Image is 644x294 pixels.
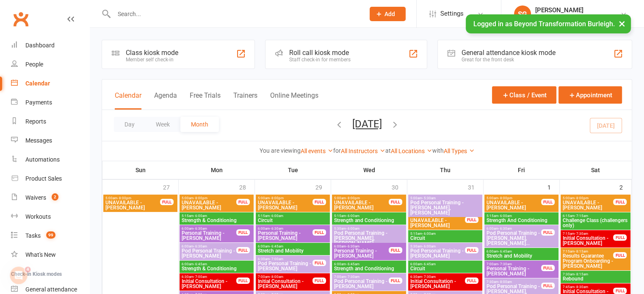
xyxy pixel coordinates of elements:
[236,278,250,284] div: FULL
[257,214,328,218] span: 5:15am
[462,49,556,57] div: General attendance kiosk mode
[334,196,389,200] span: 5:00am
[25,80,50,87] div: Calendar
[25,118,46,125] div: Reports
[270,214,283,218] span: - 6:00am
[115,91,141,110] button: Calendar
[389,247,402,253] div: FULL
[111,8,359,20] input: Search...
[11,150,89,169] a: Automations
[498,262,512,266] span: - 7:30am
[410,232,481,236] span: 5:15am
[465,217,478,223] div: FULL
[562,285,614,289] span: 7:45am
[270,91,318,110] button: Online Meetings
[11,226,89,245] a: Tasks 99
[25,61,43,68] div: People
[575,272,588,276] span: - 8:15am
[270,196,284,200] span: - 8:00pm
[11,188,89,207] a: Waivers 2
[163,180,178,194] div: 27
[301,148,333,154] a: All events
[257,248,328,253] span: Stretch and Mobility
[11,93,89,112] a: Payments
[46,231,55,239] span: 99
[257,218,328,223] span: Circuit
[181,248,237,258] span: Pod Personal Training - [PERSON_NAME]
[181,275,237,279] span: 6:30am
[126,49,178,57] div: Class kiosk mode
[190,91,221,110] button: Free Trials
[575,285,588,289] span: - 8:30am
[334,248,389,258] span: Personal Training - [PERSON_NAME]
[11,169,89,188] a: Product Sales
[260,147,301,154] strong: You are viewing
[193,214,207,218] span: - 6:00am
[514,5,531,22] div: SG
[486,231,542,246] span: Pod Personal Training - [PERSON_NAME], [PERSON_NAME]...
[312,278,326,284] div: FULL
[613,234,627,241] div: FULL
[484,161,560,179] th: Fri
[486,214,557,218] span: 5:15am
[126,57,178,63] div: Member self check-in
[410,245,465,248] span: 5:30am
[410,248,465,258] span: Pod Personal Training - [PERSON_NAME]
[181,245,237,248] span: 6:00am
[11,245,89,264] a: What's New
[498,214,512,218] span: - 6:00am
[410,218,465,228] span: UNAVAILABLE - [PERSON_NAME]
[331,161,407,179] th: Wed
[52,193,58,201] span: 2
[346,227,359,231] span: - 6:00am
[334,279,389,289] span: Pod Personal Training - [PERSON_NAME]
[391,148,432,154] a: All Locations
[270,227,283,231] span: - 6:30am
[145,117,180,132] button: Week
[498,227,512,231] span: - 6:30am
[410,200,481,215] span: Pod Personal Training - [PERSON_NAME], [PERSON_NAME]
[440,4,464,23] span: Settings
[312,229,326,236] div: FULL
[389,278,402,284] div: FULL
[334,218,404,223] span: Strength and Conditioning
[486,227,542,231] span: 6:00am
[154,91,177,110] button: Agenda
[486,250,557,253] span: 6:00am
[25,137,52,144] div: Messages
[239,180,254,194] div: 28
[486,200,542,210] span: UNAVAILABLE - [PERSON_NAME]
[486,253,557,258] span: Stretch and Mobility
[346,196,360,200] span: - 8:00pm
[334,227,404,231] span: 5:30am
[25,99,52,106] div: Payments
[25,194,46,201] div: Waivers
[257,231,313,241] span: Personal Training - [PERSON_NAME]
[560,161,632,179] th: Sat
[334,245,389,248] span: 6:00am
[468,180,483,194] div: 31
[444,148,475,154] a: All Types
[486,196,542,200] span: 5:00am
[410,236,481,241] span: Circuit
[547,180,559,194] div: 1
[193,275,207,279] span: - 7:00am
[562,196,614,200] span: 5:00am
[181,214,252,218] span: 5:15am
[575,232,588,236] span: - 7:30am
[257,279,313,289] span: Initial Consultation - [PERSON_NAME]
[462,57,556,63] div: Great for the front desk
[498,196,512,200] span: - 8:00pm
[541,229,555,236] div: FULL
[8,265,29,286] iframe: Intercom live chat
[541,283,555,289] div: FULL
[346,214,359,218] span: - 6:00am
[410,266,481,271] span: Circuit
[575,250,588,253] span: - 8:15am
[575,196,589,200] span: - 8:00pm
[422,196,436,200] span: - 5:30am
[410,262,481,266] span: 6:00am
[233,91,257,110] button: Trainers
[346,262,359,266] span: - 6:45am
[114,117,145,132] button: Day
